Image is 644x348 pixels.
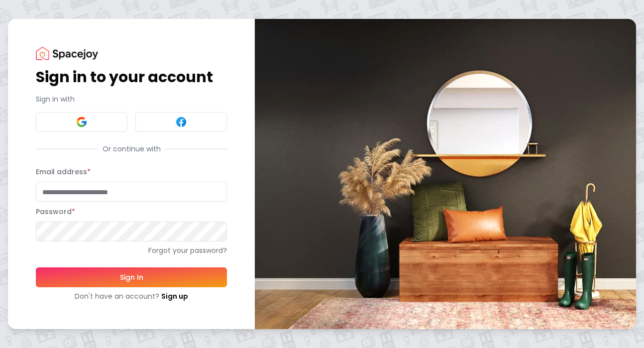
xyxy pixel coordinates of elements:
h1: Sign in to your account [36,68,227,86]
span: Or continue with [99,144,165,154]
img: Spacejoy Logo [36,47,98,60]
img: banner [255,19,636,329]
label: Password [36,207,75,217]
label: Email address [36,167,91,177]
a: Sign up [161,291,188,301]
button: Sign In [36,267,227,287]
a: Forgot your password? [36,245,227,255]
img: Facebook signin [175,116,187,128]
p: Sign in with [36,94,227,104]
div: Don't have an account? [36,291,227,301]
img: Google signin [76,116,88,128]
